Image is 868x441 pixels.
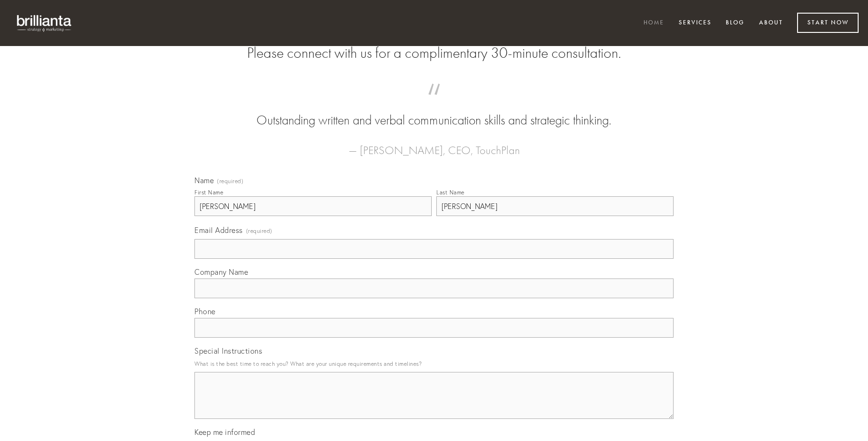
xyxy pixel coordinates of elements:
[194,176,214,185] span: Name
[209,93,659,130] blockquote: Outstanding written and verbal communication skills and strategic thinking.
[194,307,216,316] span: Phone
[194,267,248,277] span: Company Name
[194,346,262,356] span: Special Instructions
[194,225,243,235] span: Email Address
[753,15,789,31] a: About
[194,189,223,196] div: First Name
[194,427,255,437] span: Keep me informed
[194,44,674,62] h2: Please connect with us for a complimentary 30-minute consultation.
[209,130,659,160] figcaption: — [PERSON_NAME], CEO, TouchPlan
[209,93,659,111] span: “
[720,15,751,31] a: Blog
[797,13,859,33] a: Start Now
[246,224,272,237] span: (required)
[9,9,80,37] img: brillianta - research, strategy, marketing
[637,15,670,31] a: Home
[194,357,674,370] p: What is the best time to reach you? What are your unique requirements and timelines?
[217,178,243,184] span: (required)
[436,189,465,196] div: Last Name
[673,15,718,31] a: Services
